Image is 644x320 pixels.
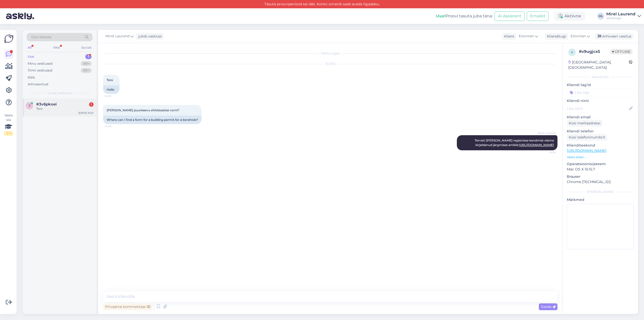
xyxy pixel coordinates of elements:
[4,113,13,136] div: Vaata siia
[567,179,634,185] p: Chrome [TECHNICAL_ID]
[28,61,53,66] div: Minu vestlused
[568,60,629,70] div: [GEOGRAPHIC_DATA], [GEOGRAPHIC_DATA]
[103,51,557,56] div: Vestlus algas
[606,16,635,20] div: Vanamaja
[36,102,57,106] span: #3v6pkoei
[567,190,634,194] div: [PERSON_NAME]
[31,34,51,40] span: Otsi kliente
[475,138,555,147] span: Tervist! [PERSON_NAME] registrisse kandmist oleme kirjeldanud järgmises artiklis:
[567,134,607,141] div: Küsi telefoninumbrit
[136,34,162,39] div: juhib vestlust
[28,82,48,87] div: Arhiveeritud
[436,13,493,19] div: Proovi tasuta juba täna:
[571,33,586,39] span: Estonian
[48,91,71,95] span: Uued vestlused
[571,50,573,54] span: v
[567,161,634,167] p: Operatsioonisüsteem
[567,106,628,111] input: Lisa nimi
[28,75,35,80] div: Kõik
[567,148,606,153] a: [URL][DOMAIN_NAME]
[436,14,446,18] b: Uus!
[567,82,634,88] p: Kliendi tag'id
[610,49,632,54] span: Offline
[595,33,633,40] div: Arhiveeri vestlus
[105,124,124,128] span: 14:49
[52,44,61,51] div: Web
[4,34,14,44] img: Askly Logo
[78,111,94,115] div: [DATE] 10:21
[29,104,30,108] span: 3
[527,11,548,21] button: Emailid
[105,94,124,98] span: 14:49
[567,197,634,202] p: Märkmed
[103,85,119,94] div: Hello
[519,143,554,147] a: [URL][DOMAIN_NAME]
[597,13,604,20] div: ML
[567,155,634,159] p: Vaata edasi ...
[567,174,634,179] p: Brauser
[103,62,557,66] div: [DATE]
[103,116,202,124] div: Where can I find a form for a building permit for a borehole?
[567,143,634,148] p: Klienditeekond
[567,75,634,79] div: Kliendi info
[85,54,92,59] div: 1
[89,102,94,107] div: 1
[27,44,32,51] div: All
[541,304,555,309] span: Saada
[537,131,556,135] span: Mirel Laurend
[81,61,92,66] div: 99+
[4,131,13,136] div: 2 / 3
[567,129,634,134] p: Kliendi telefon
[495,11,525,21] button: AI Assistent
[606,12,641,20] a: Mirel LaurendVanamaja
[579,49,610,55] div: # v9ugjcx5
[545,34,566,39] div: Klienditugi
[28,54,34,59] div: Uus
[28,68,52,73] div: Tiimi vestlused
[519,33,534,39] span: Estonian
[567,167,634,172] p: Mac OS X 10.15.7
[554,12,585,21] div: Aktiivne
[107,78,113,82] span: Tere
[567,120,602,127] div: Küsi meiliaadressi
[606,12,635,16] div: Mirel Laurend
[107,108,179,112] span: [PERSON_NAME] puurkaevu ehitisteatise vorni?
[567,89,634,96] input: Lisa tag
[103,303,152,310] div: Privaatne kommentaar
[502,34,514,39] div: Klient
[567,98,634,103] p: Kliendi nimi
[567,115,634,120] p: Kliendi email
[105,33,130,39] span: Mirel Laurend
[537,151,556,154] span: 14:50
[36,106,94,111] div: Tere
[80,44,93,51] div: Socials
[81,68,92,73] div: 99+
